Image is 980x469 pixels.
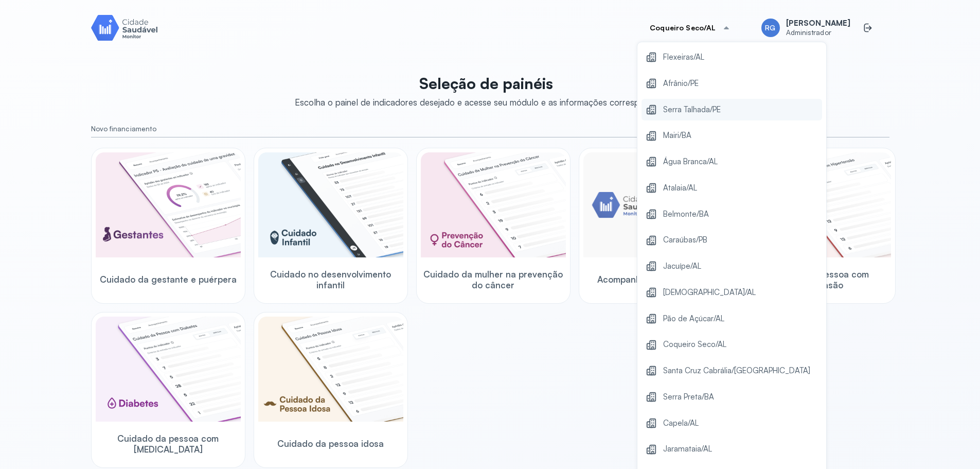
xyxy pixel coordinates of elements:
span: Capela/AL [663,416,699,430]
span: Coqueiro Seco/AL [663,338,726,352]
span: Cuidado da gestante e puérpera [100,274,237,285]
span: Serra Talhada/PE [663,103,721,117]
span: Belmonte/BA [663,207,709,221]
span: RG [765,24,775,32]
button: Coqueiro Seco/AL [637,18,742,38]
span: Flexeiras/AL [663,50,704,64]
span: [PERSON_NAME] [786,19,850,28]
span: Mairi/BA [663,129,691,143]
span: Cuidado da pessoa idosa [277,438,384,449]
img: pregnants.png [96,152,241,257]
span: Água Branca/AL [663,155,718,169]
span: Caraúbas/PB [663,233,707,247]
span: Santa Cruz Cabrália/[GEOGRAPHIC_DATA] [663,364,810,378]
span: Cuidado da mulher na prevenção do câncer [421,269,566,291]
small: Novo financiamento [91,125,889,133]
img: Logotipo do produto Monitor [91,13,158,42]
span: Jacuípe/AL [663,259,701,273]
span: Afrânio/PE [663,77,699,91]
span: Cuidado da pessoa com [MEDICAL_DATA] [96,433,241,455]
span: Acompanhamento Territorial [597,274,715,285]
span: [DEMOGRAPHIC_DATA]/AL [663,286,756,300]
img: placeholder-module-ilustration.png [583,152,728,257]
span: Administrador [786,28,850,37]
div: Escolha o painel de indicadores desejado e acesse seu módulo e as informações correspondentes. [295,97,677,108]
span: Serra Preta/BA [663,390,714,404]
p: Seleção de painéis [295,74,677,93]
span: Jaramataia/AL [663,442,712,456]
span: Pão de Açúcar/AL [663,312,724,326]
img: woman-cancer-prevention-care.png [421,152,566,257]
span: Cuidado no desenvolvimento infantil [258,269,403,291]
span: Atalaia/AL [663,181,697,195]
img: elderly.png [258,317,403,422]
img: diabetics.png [96,317,241,422]
img: child-development.png [258,152,403,257]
